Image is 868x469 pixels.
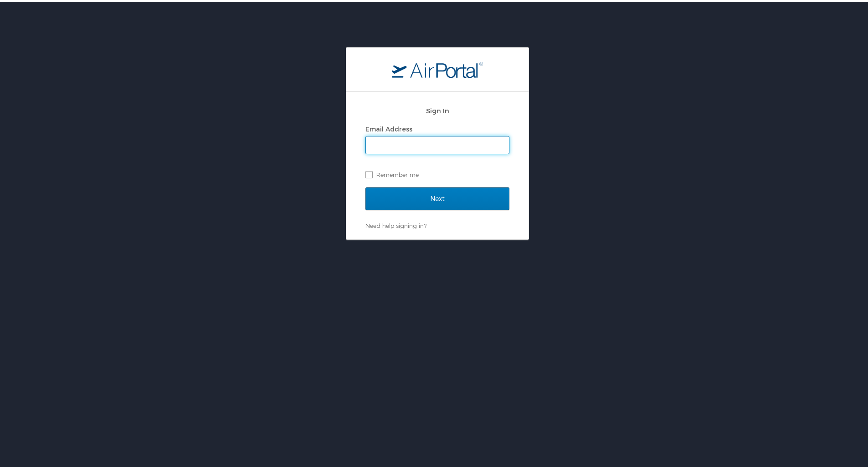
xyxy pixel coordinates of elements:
[365,186,509,208] input: Next
[365,220,426,227] a: Need help signing in?
[365,104,509,114] h2: Sign In
[392,60,483,76] img: logo
[365,166,509,180] label: Remember me
[365,123,412,131] label: Email Address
